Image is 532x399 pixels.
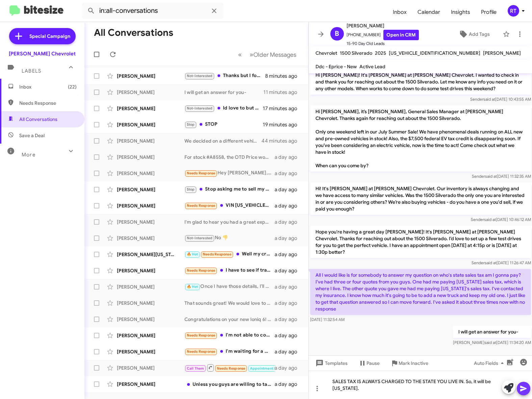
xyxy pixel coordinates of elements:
[508,5,519,17] div: RT
[117,73,184,79] div: [PERSON_NAME]
[117,219,184,225] div: [PERSON_NAME]
[412,2,446,22] a: Calendar
[184,154,275,160] div: For stock #A8558, the OTD Price would be $34,797.55
[117,105,184,112] div: [PERSON_NAME]
[187,74,213,78] span: Not-Interested
[275,235,303,242] div: a day ago
[19,100,77,106] span: Needs Response
[263,121,303,128] div: 19 minutes ago
[483,97,495,102] span: said at
[19,116,57,123] span: All Conversations
[82,3,224,19] input: Search
[375,50,386,56] span: 2025
[184,121,263,128] div: STOP
[94,27,173,38] h1: All Conversations
[187,203,216,208] span: Needs Response
[385,357,434,369] button: Mark Inactive
[184,283,275,291] div: Once I have those details, I’ll put together a quote and availability for you and walk you throug...
[22,152,35,158] span: More
[453,326,531,338] p: I will get an answer for you-
[238,50,242,59] span: «
[184,364,275,372] div: Inbound Call
[275,365,303,371] div: a day ago
[184,169,275,177] div: Hey [PERSON_NAME], I think the pricing you gave me on those 2 Silverado trucks included my SUV as...
[275,154,303,160] div: a day ago
[117,235,184,242] div: [PERSON_NAME]
[19,132,45,139] span: Save a Deal
[347,22,419,30] span: [PERSON_NAME]
[275,186,303,193] div: a day ago
[474,357,506,369] span: Auto Fields
[275,332,303,339] div: a day ago
[309,357,353,369] button: Templates
[184,219,275,225] div: I'm glad to hear you had a great experience with [PERSON_NAME]!
[184,72,265,80] div: Thanks but I found a car
[234,48,246,61] button: Previous
[314,357,348,369] span: Templates
[310,269,531,315] p: All I would like is for somebody to answer my question on who's state sales tax am I gonna pay? I...
[275,202,303,209] div: a day ago
[68,83,77,90] span: (22)
[117,365,184,371] div: [PERSON_NAME]
[187,106,213,110] span: Not-Interested
[399,357,428,369] span: Mark Inactive
[22,68,41,74] span: Labels
[187,333,216,338] span: Needs Response
[184,300,275,306] div: That sounds great! We would love to discuss purchasing your Bolt EUV. When would be a good time f...
[184,104,263,112] div: Id love to but your dealership is 2hrs away
[265,73,303,79] div: 8 minutes ago
[184,202,275,209] div: VIN [US_VEHICLE_IDENTIFICATION_NUMBER] 155,000 miles
[187,122,195,127] span: Stop
[117,267,184,274] div: [PERSON_NAME]
[387,2,412,22] a: Inbox
[453,340,531,345] span: [PERSON_NAME] [DATE] 11:34:20 AM
[275,170,303,177] div: a day ago
[502,5,525,17] button: RT
[275,283,303,290] div: a day ago
[310,182,531,215] p: Hi! It's [PERSON_NAME] at [PERSON_NAME] Chevrolet. Our inventory is always changing and we have a...
[117,300,184,306] div: [PERSON_NAME]
[262,138,303,144] div: 44 minutes ago
[250,50,253,59] span: »
[187,171,216,175] span: Needs Response
[187,252,198,256] span: 🔥 Hot
[184,348,275,355] div: I'm waiting for a quote
[310,226,531,258] p: Hope you're having a great day [PERSON_NAME]! It's [PERSON_NAME] at [PERSON_NAME] Chevrolet. Than...
[253,51,296,58] span: Older Messages
[359,64,385,70] span: Active Lead
[117,121,184,128] div: [PERSON_NAME]
[117,89,184,96] div: [PERSON_NAME]
[184,185,275,193] div: Stop asking me to sell my car
[446,2,476,22] span: Insights
[263,105,303,112] div: 17 minutes ago
[275,348,303,355] div: a day ago
[310,69,531,95] p: Hi [PERSON_NAME]! It's [PERSON_NAME] at [PERSON_NAME] Chevrolet. I wanted to check in and thank y...
[315,64,357,70] span: Ddc - Eprice - New
[246,48,300,61] button: Next
[470,97,531,102] span: Sender [DATE] 10:43:55 AM
[472,174,531,179] span: Sender [DATE] 11:32:35 AM
[484,217,496,222] span: said at
[310,105,531,172] p: Hi [PERSON_NAME], it’s [PERSON_NAME], General Sales Manager at [PERSON_NAME] Chevrolet. Thanks ag...
[383,30,419,40] a: Open in CRM
[117,186,184,193] div: [PERSON_NAME]
[347,30,419,40] span: [PHONE_NUMBER]
[471,260,531,265] span: Sender [DATE] 11:26:47 AM
[117,138,184,144] div: [PERSON_NAME]
[184,316,275,323] div: Congratulations on your new Ioniq 6! If you or anyone you know is ever in the market, let us know...
[184,250,275,258] div: Well my credit is not good right now and I have struggled to keep up with the payments I currentl...
[187,349,216,354] span: Needs Response
[234,48,300,61] nav: Page navigation example
[484,260,496,265] span: said at
[275,381,303,388] div: a day ago
[485,174,497,179] span: said at
[476,2,502,22] a: Profile
[117,348,184,355] div: [PERSON_NAME]
[117,381,184,388] div: [PERSON_NAME]
[315,50,337,56] span: Chevrolet
[340,50,372,56] span: 1500 Silverado
[187,236,213,240] span: Not-Interested
[29,33,70,40] span: Special Campaign
[187,284,198,289] span: 🔥 Hot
